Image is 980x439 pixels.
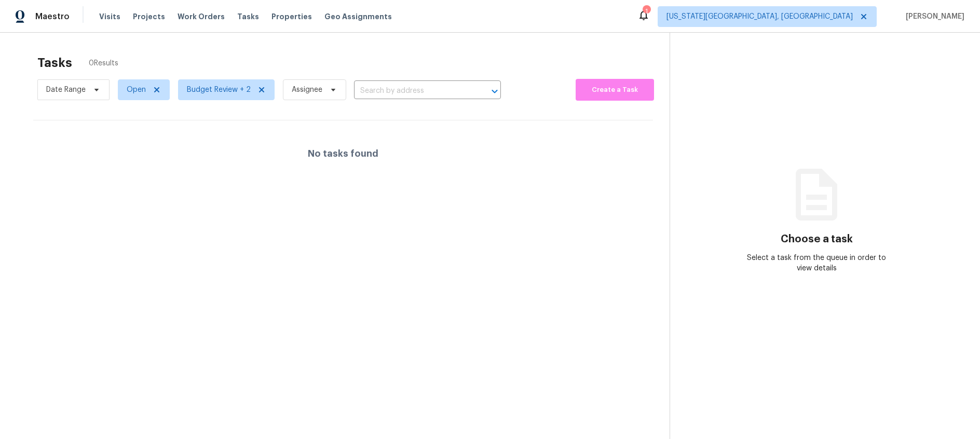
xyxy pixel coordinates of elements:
[666,11,853,22] span: [US_STATE][GEOGRAPHIC_DATA], [GEOGRAPHIC_DATA]
[178,11,225,22] span: Work Orders
[237,13,259,20] span: Tasks
[133,11,165,22] span: Projects
[581,84,649,96] span: Create a Task
[37,58,72,68] h2: Tasks
[99,11,120,22] span: Visits
[643,6,650,17] div: 1
[35,11,70,22] span: Maestro
[354,83,472,99] input: Search by address
[292,85,322,95] span: Assignee
[781,234,853,244] h3: Choose a task
[743,253,890,273] div: Select a task from the queue in order to view details
[89,58,118,68] span: 0 Results
[576,79,654,101] button: Create a Task
[308,148,378,159] h4: No tasks found
[46,85,86,95] span: Date Range
[487,84,502,99] button: Open
[324,11,392,22] span: Geo Assignments
[187,85,251,95] span: Budget Review + 2
[271,11,312,22] span: Properties
[127,85,146,95] span: Open
[902,11,964,22] span: [PERSON_NAME]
